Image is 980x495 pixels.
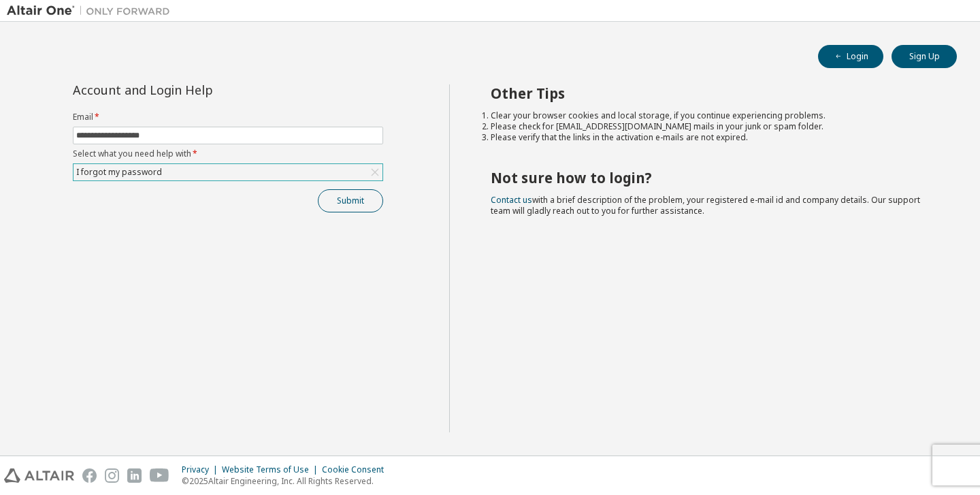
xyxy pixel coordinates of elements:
div: Account and Login Help [73,84,321,95]
button: Login [818,45,883,68]
p: © 2025 Altair Engineering, Inc. All Rights Reserved. [182,475,392,487]
img: linkedin.svg [127,468,142,483]
div: I forgot my password [73,164,382,180]
label: Email [73,112,383,123]
img: youtube.svg [150,468,169,483]
li: Clear your browser cookies and local storage, if you continue experiencing problems. [491,110,933,121]
img: instagram.svg [105,468,119,483]
h2: Other Tips [491,84,933,102]
label: Select what you need help with [73,148,383,159]
div: Privacy [182,464,222,475]
h2: Not sure how to login? [491,169,933,187]
div: Website Terms of Use [222,464,322,475]
div: I forgot my password [74,165,164,180]
li: Please check for [EMAIL_ADDRESS][DOMAIN_NAME] mails in your junk or spam folder. [491,121,933,132]
img: altair_logo.svg [4,468,74,483]
a: Contact us [491,194,532,206]
button: Sign Up [892,45,957,68]
button: Submit [318,189,383,212]
img: facebook.svg [82,468,97,483]
div: Cookie Consent [322,464,392,475]
img: Altair One [7,4,177,18]
span: with a brief description of the problem, your registered e-mail id and company details. Our suppo... [491,194,920,217]
li: Please verify that the links in the activation e-mails are not expired. [491,132,933,143]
